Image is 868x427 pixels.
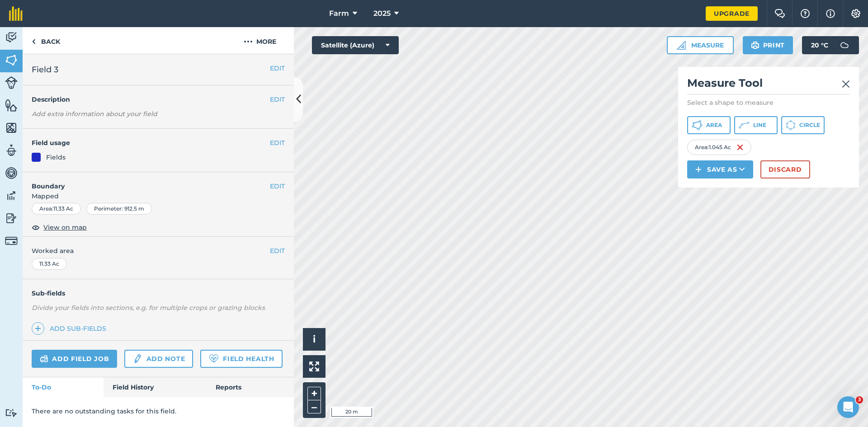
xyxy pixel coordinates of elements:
[200,350,282,368] a: Field Health
[270,246,285,256] button: EDIT
[5,408,18,417] img: svg+xml;base64,PD94bWwgdmVyc2lvbj0iMS4wIiBlbmNvZGluZz0idXRmLTgiPz4KPCEtLSBHZW5lcmF0b3I6IEFkb2JlIE...
[774,9,785,18] img: Two speech bubbles overlapping with the left bubble in the forefront
[5,53,18,67] img: svg+xml;base64,PHN2ZyB4bWxucz0iaHR0cDovL3d3dy53My5vcmcvMjAwMC9zdmciIHdpZHRoPSI1NiIgaGVpZ2h0PSI2MC...
[86,203,152,215] div: Perimeter : 912.5 m
[132,353,142,364] img: svg+xml;base64,PD94bWwgdmVyc2lvbj0iMS4wIiBlbmNvZGluZz0idXRmLTgiPz4KPCEtLSBHZW5lcmF0b3I6IEFkb2JlIE...
[23,191,294,201] span: Mapped
[32,258,67,270] div: 11.33 Ac
[207,377,294,397] a: Reports
[312,36,399,54] button: Satellite (Azure)
[9,6,23,21] img: fieldmargin Logo
[842,79,850,89] img: svg+xml;base64,PHN2ZyB4bWxucz0iaHR0cDovL3d3dy53My5vcmcvMjAwMC9zdmciIHdpZHRoPSIyMiIgaGVpZ2h0PSIzMC...
[667,36,734,54] button: Measure
[799,122,820,129] span: Circle
[32,36,36,47] img: svg+xml;base64,PHN2ZyB4bWxucz0iaHR0cDovL3d3dy53My5vcmcvMjAwMC9zdmciIHdpZHRoPSI5IiBoZWlnaHQ9IjI0Ii...
[734,116,778,134] button: Line
[811,36,828,54] span: 20 ° C
[5,31,18,44] img: svg+xml;base64,PD94bWwgdmVyc2lvbj0iMS4wIiBlbmNvZGluZz0idXRmLTgiPz4KPCEtLSBHZW5lcmF0b3I6IEFkb2JlIE...
[35,323,41,334] img: svg+xml;base64,PHN2ZyB4bWxucz0iaHR0cDovL3d3dy53My5vcmcvMjAwMC9zdmciIHdpZHRoPSIxNCIgaGVpZ2h0PSIyNC...
[313,333,316,345] span: i
[270,94,285,104] button: EDIT
[329,8,349,19] span: Farm
[837,396,859,418] iframe: Intercom live chat
[695,164,702,175] img: svg+xml;base64,PHN2ZyB4bWxucz0iaHR0cDovL3d3dy53My5vcmcvMjAwMC9zdmciIHdpZHRoPSIxNCIgaGVpZ2h0PSIyNC...
[835,36,854,54] img: svg+xml;base64,PD94bWwgdmVyc2lvbj0iMS4wIiBlbmNvZGluZz0idXRmLTgiPz4KPCEtLSBHZW5lcmF0b3I6IEFkb2JlIE...
[751,40,759,51] img: svg+xml;base64,PHN2ZyB4bWxucz0iaHR0cDovL3d3dy53My5vcmcvMjAwMC9zdmciIHdpZHRoPSIxOSIgaGVpZ2h0PSIyNC...
[32,63,58,76] span: Field 3
[23,172,270,191] h4: Boundary
[32,94,285,104] h4: Description
[124,350,193,368] a: Add note
[32,222,40,233] img: svg+xml;base64,PHN2ZyB4bWxucz0iaHR0cDovL3d3dy53My5vcmcvMjAwMC9zdmciIHdpZHRoPSIxOCIgaGVpZ2h0PSIyNC...
[32,110,157,118] em: Add extra information about your field
[32,304,265,312] em: Divide your fields into sections, e.g. for multiple crops or grazing blocks
[373,8,391,19] span: 2025
[104,377,206,397] a: Field History
[850,9,861,18] img: A cog icon
[677,41,686,50] img: Ruler icon
[226,27,294,54] button: More
[5,166,18,180] img: svg+xml;base64,PD94bWwgdmVyc2lvbj0iMS4wIiBlbmNvZGluZz0idXRmLTgiPz4KPCEtLSBHZW5lcmF0b3I6IEFkb2JlIE...
[5,189,18,202] img: svg+xml;base64,PD94bWwgdmVyc2lvbj0iMS4wIiBlbmNvZGluZz0idXRmLTgiPz4KPCEtLSBHZW5lcmF0b3I6IEFkb2JlIE...
[270,138,285,148] button: EDIT
[270,181,285,191] button: EDIT
[32,138,270,148] h4: Field usage
[32,322,110,335] a: Add sub-fields
[753,122,766,129] span: Line
[706,122,722,129] span: Area
[687,140,751,155] div: Area : 1.045 Ac
[32,246,285,256] span: Worked area
[5,144,18,157] img: svg+xml;base64,PD94bWwgdmVyc2lvbj0iMS4wIiBlbmNvZGluZz0idXRmLTgiPz4KPCEtLSBHZW5lcmF0b3I6IEFkb2JlIE...
[32,350,117,368] a: Add field job
[687,116,731,134] button: Area
[706,6,758,21] a: Upgrade
[5,76,18,89] img: svg+xml;base64,PD94bWwgdmVyc2lvbj0iMS4wIiBlbmNvZGluZz0idXRmLTgiPz4KPCEtLSBHZW5lcmF0b3I6IEFkb2JlIE...
[307,387,321,400] button: +
[270,63,285,73] button: EDIT
[687,76,850,94] h2: Measure Tool
[743,36,793,54] button: Print
[23,377,104,397] a: To-Do
[687,98,850,107] p: Select a shape to measure
[687,160,753,178] button: Save as
[32,222,87,233] button: View on map
[781,116,825,134] button: Circle
[307,400,321,413] button: –
[303,328,325,351] button: i
[800,9,811,18] img: A question mark icon
[23,288,294,298] h4: Sub-fields
[826,8,835,19] img: svg+xml;base64,PHN2ZyB4bWxucz0iaHR0cDovL3d3dy53My5vcmcvMjAwMC9zdmciIHdpZHRoPSIxNyIgaGVpZ2h0PSIxNy...
[5,211,18,225] img: svg+xml;base64,PD94bWwgdmVyc2lvbj0iMS4wIiBlbmNvZGluZz0idXRmLTgiPz4KPCEtLSBHZW5lcmF0b3I6IEFkb2JlIE...
[802,36,859,54] button: 20 °C
[46,152,66,162] div: Fields
[23,27,69,54] a: Back
[5,121,18,135] img: svg+xml;base64,PHN2ZyB4bWxucz0iaHR0cDovL3d3dy53My5vcmcvMjAwMC9zdmciIHdpZHRoPSI1NiIgaGVpZ2h0PSI2MC...
[5,235,18,247] img: svg+xml;base64,PD94bWwgdmVyc2lvbj0iMS4wIiBlbmNvZGluZz0idXRmLTgiPz4KPCEtLSBHZW5lcmF0b3I6IEFkb2JlIE...
[244,36,253,47] img: svg+xml;base64,PHN2ZyB4bWxucz0iaHR0cDovL3d3dy53My5vcmcvMjAwMC9zdmciIHdpZHRoPSIyMCIgaGVpZ2h0PSIyNC...
[40,353,48,364] img: svg+xml;base64,PD94bWwgdmVyc2lvbj0iMS4wIiBlbmNvZGluZz0idXRmLTgiPz4KPCEtLSBHZW5lcmF0b3I6IEFkb2JlIE...
[32,406,285,416] p: There are no outstanding tasks for this field.
[309,361,319,371] img: Four arrows, one pointing top left, one top right, one bottom right and the last bottom left
[856,396,863,404] span: 3
[736,142,744,153] img: svg+xml;base64,PHN2ZyB4bWxucz0iaHR0cDovL3d3dy53My5vcmcvMjAwMC9zdmciIHdpZHRoPSIxNiIgaGVpZ2h0PSIyNC...
[43,222,87,232] span: View on map
[32,203,81,215] div: Area : 11.33 Ac
[760,160,810,178] button: Discard
[5,99,18,112] img: svg+xml;base64,PHN2ZyB4bWxucz0iaHR0cDovL3d3dy53My5vcmcvMjAwMC9zdmciIHdpZHRoPSI1NiIgaGVpZ2h0PSI2MC...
